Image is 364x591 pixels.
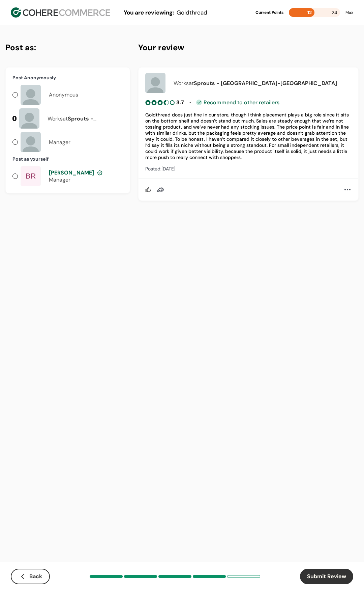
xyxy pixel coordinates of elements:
[145,112,352,160] div: Goldthread does just fine in our store, though I think placement plays a big role since it sits o...
[307,9,312,16] span: 12
[345,9,353,16] div: Max
[189,100,191,106] span: •
[300,569,353,584] button: Submit Review
[49,176,103,183] div: Manager
[176,99,184,106] div: 3.7
[145,166,352,172] div: Posted: [DATE]
[177,9,207,16] span: Goldthread
[174,80,352,87] div: Works
[255,9,283,16] div: Current Points
[49,169,94,176] span: [PERSON_NAME]
[49,139,70,146] div: Manager
[332,8,337,17] span: 24
[12,74,123,81] div: Post Anonymously
[48,115,107,136] span: Sprouts - [GEOGRAPHIC_DATA]-[GEOGRAPHIC_DATA]
[138,42,359,54] h4: Your review
[49,91,78,99] div: Anonymous
[63,115,68,122] span: at
[11,7,110,18] img: Cohere Logo
[189,80,194,87] span: at
[5,42,130,54] h4: Post as:
[11,569,50,584] button: Back
[124,9,174,16] span: You are reviewing:
[194,80,337,87] span: Sprouts - [GEOGRAPHIC_DATA]-[GEOGRAPHIC_DATA]
[12,156,123,163] div: Post as yourself
[48,115,118,122] div: Works
[196,100,279,105] div: Recommend to other retailers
